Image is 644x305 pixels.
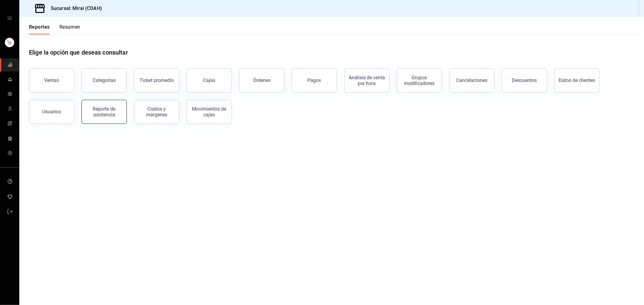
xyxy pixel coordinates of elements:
button: Pagos [292,68,337,93]
button: Grupos modificadores [397,68,442,93]
button: Análisis de venta por hora [344,68,389,93]
div: Ventas [44,77,59,83]
div: Órdenes [253,77,271,83]
h3: Sucursal: Mirai (COAH) [46,5,102,12]
button: Descuentos [502,68,547,93]
div: navigation tabs [29,24,80,34]
div: Usuarios [42,109,61,115]
button: Resumen [59,24,80,34]
button: Ticket promedio [134,68,179,93]
button: Cajas [187,68,232,93]
button: Reporte de asistencia [82,100,127,124]
button: Costos y márgenes [134,100,179,124]
div: Movimientos de cajas [191,106,228,118]
div: Costos y márgenes [138,106,175,118]
div: Pagos [308,77,321,83]
h1: Elige la opción que deseas consultar [29,48,128,57]
button: Usuarios [29,100,74,124]
button: Movimientos de cajas [187,100,232,124]
button: Órdenes [239,68,284,93]
div: Cancelaciones [457,77,488,83]
div: Análisis de venta por hora [348,75,386,86]
div: Ticket promedio [139,77,174,83]
button: Datos de clientes [554,68,600,93]
div: Cajas [203,77,215,83]
div: Reporte de asistencia [85,106,123,118]
div: Categorías [93,77,116,83]
button: Reportes [29,24,50,34]
button: Cancelaciones [449,68,495,93]
div: Datos de clientes [559,77,595,83]
div: Grupos modificadores [401,75,438,86]
button: open drawer [7,16,12,20]
div: Descuentos [512,77,537,83]
button: Ventas [29,68,74,93]
button: Categorías [82,68,127,93]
